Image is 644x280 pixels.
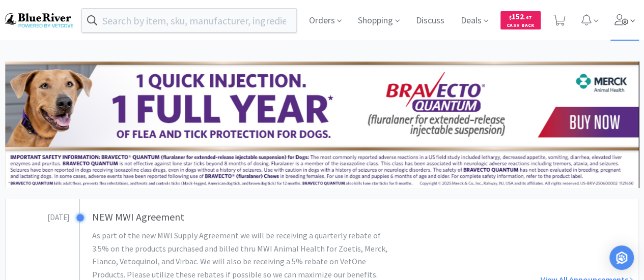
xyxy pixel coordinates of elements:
span: . 47 [524,14,531,21]
input: Search by item, sku, manufacturer, ingredient, size... [82,9,296,32]
img: 3ffb5edee65b4d9ab6d7b0afa510b01f.jpg [5,61,639,188]
span: Cash Back [507,23,535,29]
h3: [DATE] [6,209,69,224]
a: Discuss [412,16,449,25]
div: Open Intercom Messenger [609,245,634,270]
a: $152.47Cash Back [500,7,541,34]
span: $ [509,14,512,21]
img: b17b0d86f29542b49a2f66beb9ff811a.png [5,13,73,27]
h3: NEW MWI Agreement [92,209,428,225]
span: 152 [509,12,531,21]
